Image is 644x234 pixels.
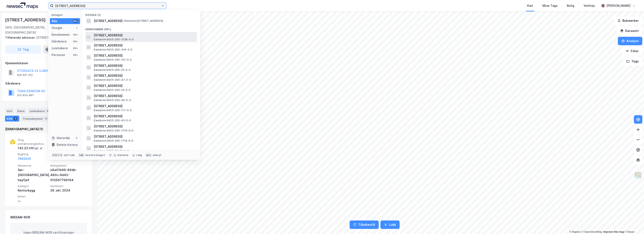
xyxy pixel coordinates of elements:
div: 99+ [72,53,78,57]
div: avbryt [153,153,161,157]
div: Alle [52,19,57,24]
div: Leietakere [28,108,51,114]
div: Transaksjoner [21,116,50,122]
div: Eiendommer [52,32,70,37]
div: Bolig [567,3,574,8]
span: • [123,19,125,22]
span: Eiendom • 3405-200-1538-0-0 [94,38,134,41]
div: Info [5,108,14,114]
div: Sør-[GEOGRAPHIC_DATA], høyfjell [18,167,49,183]
span: [STREET_ADDRESS] [94,104,195,109]
span: Eiendom • 3405-200-45-0-0 [94,119,131,122]
span: [STREET_ADDRESS] [94,83,195,88]
button: Datasett [617,27,642,35]
span: Sertifisert [50,184,81,188]
span: Eiendom • 3405-200-117-0-0 [94,109,132,112]
div: velg [136,153,142,157]
span: [STREET_ADDRESS] [94,53,195,58]
div: neste kategori [85,153,105,157]
div: [PERSON_NAME] [606,3,630,8]
span: Enhet [18,195,49,198]
div: Leietakere [52,46,68,51]
div: Verktøy [584,3,595,8]
span: Årlig primærenergibehov [18,138,49,146]
div: Hjemmelshaver [5,61,92,66]
button: Tags [623,57,642,66]
button: 7493541 [18,156,31,161]
div: Mine Tags [542,3,558,8]
span: [STREET_ADDRESS] [94,73,195,78]
a: OpenStreetMap [582,230,602,233]
div: Eiere [16,108,26,114]
span: [STREET_ADDRESS] [94,114,195,119]
span: Tilhørende adresser: [5,36,36,39]
a: Mapbox [569,230,581,233]
div: 142.23 [18,146,43,151]
div: Google (1) [82,10,200,18]
div: [STREET_ADDRESS] [5,35,89,40]
div: 99+ [72,40,78,43]
span: [STREET_ADDRESS] [94,43,195,48]
img: Z [634,171,642,179]
div: Kart [527,3,533,8]
div: Kontorbygg [18,188,49,193]
iframe: Chat Widget [623,214,644,234]
div: 2815, [GEOGRAPHIC_DATA], [GEOGRAPHIC_DATA] [5,25,71,35]
div: Google [52,25,62,30]
span: [STREET_ADDRESS] [94,63,195,68]
button: Tag [5,45,41,54]
button: Tilbakestill [350,220,379,229]
button: Bokmerker [614,16,642,25]
div: Kontrollprogram for chat [623,214,644,234]
div: 1 [75,26,78,30]
div: 926 821 202 [17,73,33,77]
span: Eiendom • 3405-62-26-0-0 [94,149,129,153]
div: ESG [5,116,19,122]
div: Delete history [57,142,78,147]
img: logo.a4113a55bc3d86da70a041830d287a7e.svg [7,3,38,9]
span: Eiendom • 3405-200-1719-0-0 [94,129,133,132]
span: Bygning [18,152,49,156]
div: Kategori [52,13,80,16]
span: [STREET_ADDRESS] [94,124,195,129]
span: Eiendom • 3405-200-25-0-0 [94,68,131,72]
div: — [18,198,49,204]
span: [STREET_ADDRESS] [94,134,195,139]
span: Eiendom • 3405-200-25-0-0 [94,88,131,92]
div: 29. okt. 2024 [50,188,81,193]
span: Klimasone [18,164,49,167]
div: Personer [52,52,65,57]
span: Eiendom • 3405-200-47-0-0 [94,78,131,82]
span: Eiendom • 3405-200-101-0-0 [94,58,132,62]
button: Analyse [618,37,642,45]
div: markere [117,153,128,157]
div: 21 [44,116,48,121]
div: Historikk [52,135,70,141]
span: [STREET_ADDRESS] [94,93,195,99]
span: Eiendom • [STREET_ADDRESS] [123,19,163,23]
button: Filter [622,47,642,55]
div: Eiendommer (99+) [82,24,200,32]
div: nytt søk [64,153,75,157]
span: [STREET_ADDRESS] [94,18,123,23]
span: [STREET_ADDRESS] [94,144,195,149]
div: 910 854 887 [17,94,34,97]
div: Gårdeiere [5,81,92,86]
div: tab [78,153,85,157]
div: 99+ [72,19,78,23]
div: 1 [13,116,18,121]
span: Eiendom • 3405-200-416-0-0 [94,48,132,51]
div: 99+ [72,33,78,36]
input: Søk på adresse, matrikkel, gårdeiere, leietakere eller personer [53,3,161,9]
span: Eiendom • 3405-200-46-0-0 [94,99,131,102]
span: Eiendom • 3405-200-1719-0-0 [94,139,133,142]
a: Improve this map [603,230,624,233]
div: kWt pr. ㎡ [28,146,43,151]
div: Ctrl + k [52,153,63,157]
div: 0 [75,136,78,140]
div: e8a01b96-89db-480c-9d43-0f2567796164 [50,167,81,183]
div: esc [145,153,152,157]
span: Kategori [18,184,49,188]
div: 99+ [72,47,78,50]
div: [DEMOGRAPHIC_DATA] (1) [5,127,92,132]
